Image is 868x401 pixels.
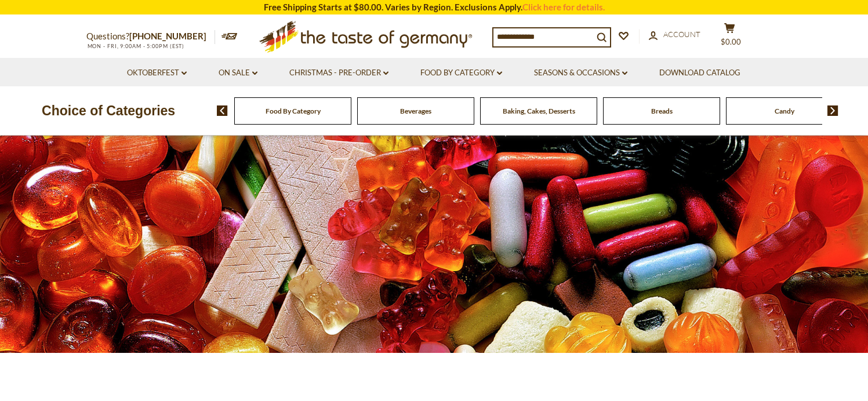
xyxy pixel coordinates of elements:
[219,67,257,79] a: On Sale
[86,29,215,44] p: Questions?
[827,105,838,116] img: next arrow
[721,37,741,46] span: $0.00
[659,67,740,79] a: Download Catalog
[651,107,673,115] a: Breads
[522,2,605,12] a: Click here for details.
[127,67,187,79] a: Oktoberfest
[266,107,321,115] a: Food By Category
[503,107,575,115] a: Baking, Cakes, Desserts
[649,28,700,41] a: Account
[217,105,228,116] img: previous arrow
[400,107,431,115] a: Beverages
[129,31,206,41] a: [PHONE_NUMBER]
[775,107,794,115] a: Candy
[289,67,388,79] a: Christmas - PRE-ORDER
[534,67,627,79] a: Seasons & Occasions
[663,30,700,39] span: Account
[713,23,747,52] button: $0.00
[420,67,502,79] a: Food By Category
[86,43,185,49] span: MON - FRI, 9:00AM - 5:00PM (EST)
